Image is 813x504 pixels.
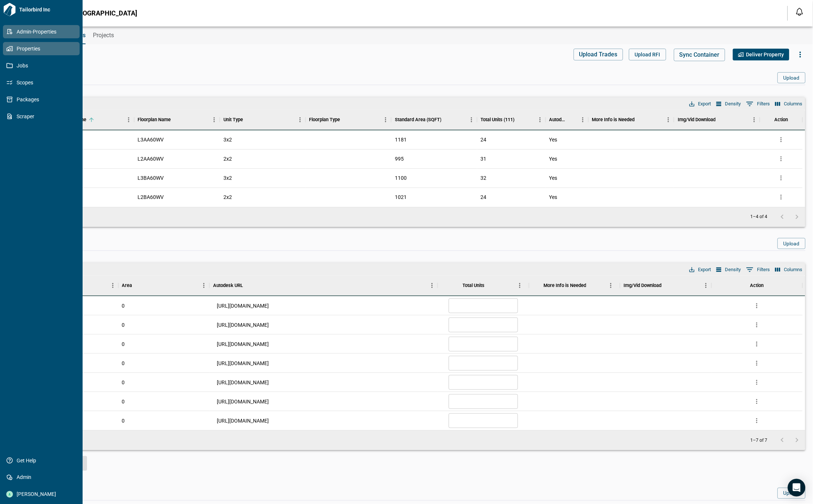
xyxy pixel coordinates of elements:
[217,417,269,424] a: [URL][DOMAIN_NAME]
[395,155,404,162] span: 995
[123,114,134,125] button: Menu
[13,45,73,52] span: Properties
[295,114,306,125] button: Menu
[749,114,760,125] button: Menu
[19,27,813,44] div: base tabs
[27,109,134,130] div: Comercial Floorplan Name
[118,275,210,296] div: Area
[788,479,806,497] div: Open Intercom Messenger
[715,99,743,109] button: Density
[13,491,73,498] span: [PERSON_NAME]
[549,193,557,201] span: Yes
[466,114,477,125] button: Menu
[620,275,712,296] div: Img/Vid Download
[774,265,805,274] button: Select columns
[481,137,487,143] span: 24
[750,275,764,296] div: Action
[574,49,623,60] button: Upload Trades
[688,265,713,274] button: Export
[751,358,762,369] button: more
[395,174,407,182] span: 1100
[86,115,97,125] button: Sort
[223,193,232,201] span: 2x2
[122,275,132,296] div: Area
[663,114,674,125] button: Menu
[546,109,588,130] div: Autodesk URL Added
[220,109,306,130] div: Unit Type
[776,153,787,164] button: more
[122,360,125,367] span: 0
[391,109,477,130] div: Standard Area (SQFT)
[543,275,586,296] div: More Info is Needed
[744,98,772,110] button: Show filters
[217,340,269,348] a: [URL][DOMAIN_NAME]
[209,275,438,296] div: Autodesk URL
[138,174,164,182] span: L3BA60WV
[3,471,80,484] a: Admin
[217,321,269,329] a: [URL][DOMAIN_NAME]
[395,193,407,201] span: 1021
[751,214,768,219] p: 1–4 of 4
[213,275,243,296] div: Autodesk URL
[680,51,720,59] span: Sync Container
[13,96,73,103] span: Packages
[549,174,557,182] span: Yes
[427,280,438,291] button: Menu
[588,109,674,130] div: More Info is Needed
[712,275,803,296] div: Action
[209,114,220,125] button: Menu
[751,339,762,350] button: more
[535,114,546,125] button: Menu
[122,417,125,424] span: 0
[223,155,232,162] span: 2x2
[605,280,616,291] button: Menu
[529,275,621,296] div: More Info is Needed
[138,136,164,143] span: L3AA60WV
[13,474,73,481] span: Admin
[481,194,487,200] span: 24
[775,109,788,130] div: Action
[395,136,407,143] span: 1181
[340,115,351,125] button: Sort
[549,109,567,130] div: Autodesk URL Added
[223,109,243,130] div: Unit Type
[592,109,635,130] div: More Info is Needed
[774,99,805,109] button: Select columns
[715,265,743,274] button: Density
[751,438,768,443] p: 1–7 of 7
[776,134,787,145] button: more
[751,396,762,407] button: more
[441,115,452,125] button: Sort
[122,398,125,405] span: 0
[217,302,269,309] a: [URL][DOMAIN_NAME]
[3,110,80,123] a: Scraper
[438,275,529,296] div: Total Units
[223,136,232,143] span: 3x2
[760,109,803,130] div: Action
[27,275,118,296] div: Building Name
[198,280,209,291] button: Menu
[778,72,806,83] button: Upload
[217,360,269,367] a: [URL][DOMAIN_NAME]
[107,280,118,291] button: Menu
[688,99,713,109] button: Export
[122,340,125,348] span: 0
[309,109,340,130] div: Floorplan Type
[776,172,787,183] button: more
[751,300,762,311] button: more
[217,398,269,405] a: [URL][DOMAIN_NAME]
[586,280,597,291] button: Sort
[13,457,73,464] span: Get Help
[13,79,73,86] span: Scopes
[243,280,253,291] button: Sort
[463,275,485,296] div: Total Units
[567,115,577,125] button: Sort
[778,238,806,249] button: Upload
[122,379,125,386] span: 0
[485,280,495,291] button: Sort
[380,114,391,125] button: Menu
[515,115,525,125] button: Sort
[223,174,232,182] span: 3x2
[549,155,557,162] span: Yes
[744,264,772,276] button: Show filters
